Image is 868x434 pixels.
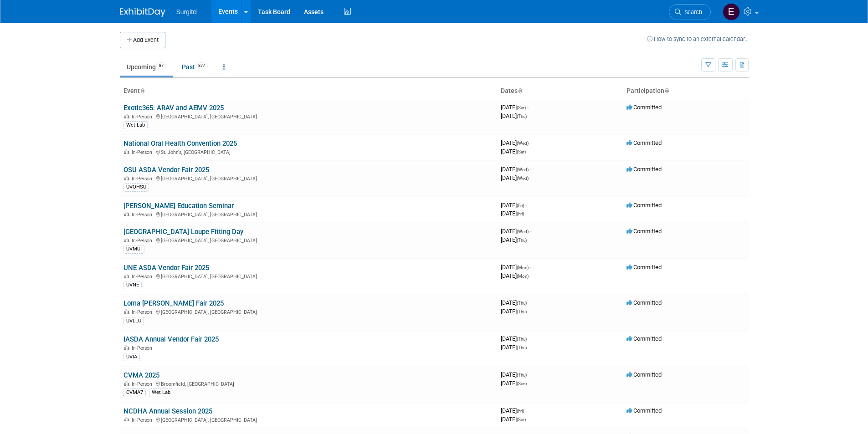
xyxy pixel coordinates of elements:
[123,388,146,397] div: CVMA7
[627,335,662,342] span: Committed
[501,236,527,243] span: [DATE]
[120,8,165,17] img: ExhibitDay
[501,104,529,111] span: [DATE]
[149,388,173,397] div: Wet Lab
[132,381,155,387] span: In-Person
[627,228,662,235] span: Committed
[124,114,129,118] img: In-Person Event
[132,238,155,244] span: In-Person
[132,345,155,351] span: In-Person
[175,58,215,76] a: Past877
[123,183,149,191] div: UVOHSU
[123,104,224,112] a: Exotic365: ARAV and AEMV 2025
[123,228,243,236] a: [GEOGRAPHIC_DATA] Loupe Fitting Day
[124,238,129,242] img: In-Person Event
[132,114,155,120] span: In-Person
[627,371,662,378] span: Committed
[501,112,527,119] span: [DATE]
[647,36,749,42] a: How to sync to an external calendar...
[501,344,527,351] span: [DATE]
[501,380,527,387] span: [DATE]
[123,174,493,182] div: [GEOGRAPHIC_DATA], [GEOGRAPHIC_DATA]
[123,380,493,387] div: Broomfield, [GEOGRAPHIC_DATA]
[501,272,529,279] span: [DATE]
[627,407,662,414] span: Committed
[132,212,155,218] span: In-Person
[123,166,209,174] a: OSU ASDA Vendor Fair 2025
[123,416,493,423] div: [GEOGRAPHIC_DATA], [GEOGRAPHIC_DATA]
[517,417,526,422] span: (Sat)
[123,112,493,120] div: [GEOGRAPHIC_DATA], [GEOGRAPHIC_DATA]
[501,174,529,181] span: [DATE]
[120,32,165,48] button: Add Event
[681,9,702,15] span: Search
[669,4,711,20] a: Search
[176,8,198,15] span: Surgitel
[517,229,529,234] span: (Wed)
[195,62,208,69] span: 877
[525,202,527,209] span: -
[517,211,524,216] span: (Fri)
[132,149,155,155] span: In-Person
[530,166,531,173] span: -
[124,417,129,422] img: In-Person Event
[627,299,662,306] span: Committed
[517,114,527,119] span: (Thu)
[123,245,144,253] div: UVMUI
[530,264,531,271] span: -
[123,317,144,325] div: UVLLU
[623,83,749,99] th: Participation
[501,210,524,217] span: [DATE]
[132,274,155,280] span: In-Person
[120,58,173,76] a: Upcoming87
[517,337,527,342] span: (Thu)
[517,373,527,378] span: (Thu)
[132,176,155,182] span: In-Person
[124,309,129,314] img: In-Person Event
[123,308,493,315] div: [GEOGRAPHIC_DATA], [GEOGRAPHIC_DATA]
[501,371,529,378] span: [DATE]
[517,203,524,208] span: (Fri)
[501,166,531,173] span: [DATE]
[517,345,527,350] span: (Thu)
[124,212,129,216] img: In-Person Event
[517,301,527,306] span: (Thu)
[124,274,129,278] img: In-Person Event
[518,87,522,94] a: Sort by Start Date
[123,148,493,155] div: St. John's, [GEOGRAPHIC_DATA]
[123,121,148,129] div: Wet Lab
[525,407,527,414] span: -
[627,104,662,111] span: Committed
[501,407,527,414] span: [DATE]
[528,335,529,342] span: -
[501,202,527,209] span: [DATE]
[501,308,527,315] span: [DATE]
[517,309,527,314] span: (Thu)
[501,335,529,342] span: [DATE]
[124,345,129,350] img: In-Person Event
[627,264,662,271] span: Committed
[123,371,159,379] a: CVMA 2025
[501,228,531,235] span: [DATE]
[123,272,493,280] div: [GEOGRAPHIC_DATA], [GEOGRAPHIC_DATA]
[501,299,529,306] span: [DATE]
[517,176,529,181] span: (Wed)
[123,299,224,307] a: Loma [PERSON_NAME] Fair 2025
[132,417,155,423] span: In-Person
[517,149,526,154] span: (Sat)
[123,202,234,210] a: [PERSON_NAME] Education Seminar
[501,148,526,155] span: [DATE]
[123,353,140,361] div: UVIA
[123,335,219,343] a: IASDA Annual Vendor Fair 2025
[123,236,493,244] div: [GEOGRAPHIC_DATA], [GEOGRAPHIC_DATA]
[528,299,529,306] span: -
[528,371,529,378] span: -
[123,264,209,272] a: UNE ASDA Vendor Fair 2025
[664,87,669,94] a: Sort by Participation Type
[517,141,529,146] span: (Wed)
[497,83,623,99] th: Dates
[501,264,531,271] span: [DATE]
[124,381,129,386] img: In-Person Event
[140,87,144,94] a: Sort by Event Name
[517,408,524,414] span: (Fri)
